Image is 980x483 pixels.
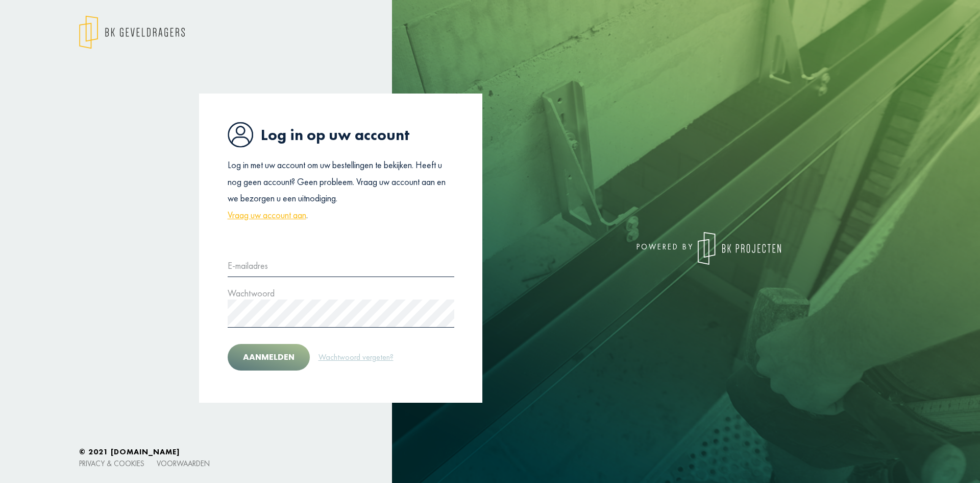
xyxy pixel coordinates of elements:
[498,232,781,265] div: powered by
[228,285,275,302] label: Wachtwoord
[157,458,210,468] a: Voorwaarden
[228,344,310,371] button: Aanmelden
[318,351,394,364] a: Wachtwoord vergeten?
[228,122,253,148] img: icon
[698,232,781,265] img: logo
[228,207,306,223] a: Vraag uw account aan
[79,15,185,49] img: logo
[79,447,901,456] h6: © 2021 [DOMAIN_NAME]
[228,122,454,148] h1: Log in op uw account
[228,157,454,223] p: Log in met uw account om uw bestellingen te bekijken. Heeft u nog geen account? Geen probleem. Vr...
[79,458,144,468] a: Privacy & cookies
